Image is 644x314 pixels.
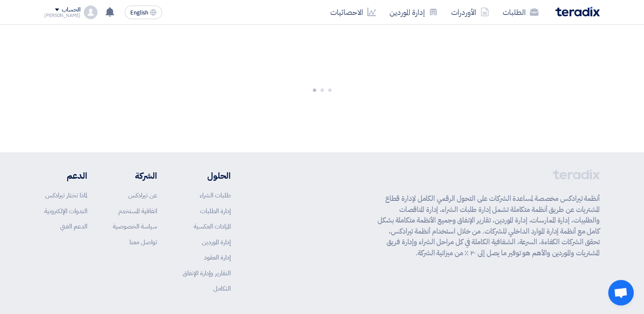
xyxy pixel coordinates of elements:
[45,191,87,200] a: لماذا تختار تيرادكس
[128,191,157,200] a: عن تيرادكس
[200,191,231,200] a: طلبات الشراء
[129,237,157,247] a: تواصل معنا
[555,7,600,17] img: Teradix logo
[204,253,231,262] a: إدارة العقود
[378,193,600,258] p: أنظمة تيرادكس مخصصة لمساعدة الشركات على التحول الرقمي الكامل لإدارة قطاع المشتريات عن طريق أنظمة ...
[200,206,231,216] a: إدارة الطلبات
[44,206,87,216] a: الندوات الإلكترونية
[44,169,87,182] li: الدعم
[202,237,231,247] a: إدارة الموردين
[183,169,231,182] li: الحلول
[323,2,383,22] a: الاحصائيات
[84,6,97,19] img: profile_test.png
[113,222,157,231] a: سياسة الخصوصية
[444,2,496,22] a: الأوردرات
[213,284,231,293] a: التكامل
[194,222,231,231] a: المزادات العكسية
[608,280,634,305] div: Open chat
[383,2,444,22] a: إدارة الموردين
[113,169,157,182] li: الشركة
[496,2,545,22] a: الطلبات
[118,206,157,216] a: اتفاقية المستخدم
[60,222,87,231] a: الدعم الفني
[183,268,231,278] a: التقارير وإدارة الإنفاق
[44,13,80,18] div: [PERSON_NAME]
[130,10,148,16] span: English
[62,6,80,14] div: الحساب
[125,6,162,19] button: English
